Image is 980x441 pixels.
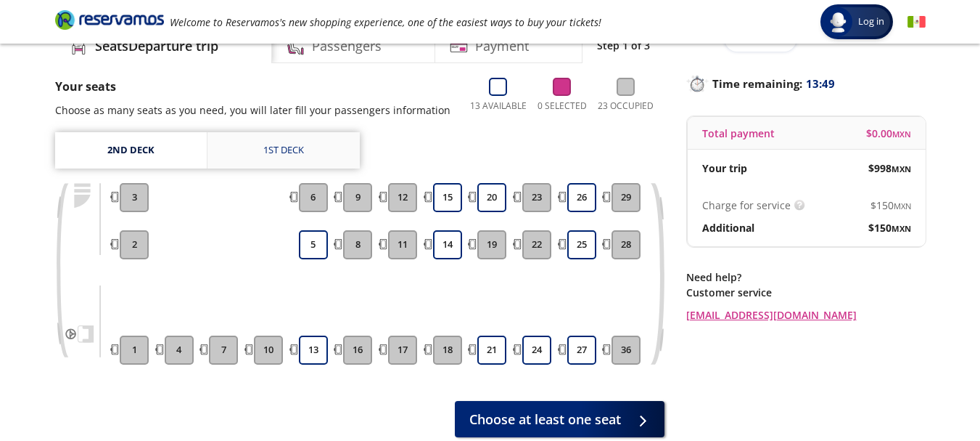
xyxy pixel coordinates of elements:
[870,198,911,213] span: $ 150
[477,336,506,365] button: 21
[612,336,641,365] button: 36
[866,126,911,141] span: $ 0.00
[538,100,587,113] p: 0 Selected
[433,336,462,365] button: 18
[868,161,911,176] span: $ 998
[612,183,641,212] button: 29
[567,230,596,259] button: 25
[702,198,791,213] p: Charge for service
[55,9,164,31] i: Brand Logo
[299,183,328,212] button: 6
[892,129,911,139] small: MXN
[522,183,551,212] button: 23
[263,143,304,158] div: 1st deck
[598,100,654,113] p: 23 Occupied
[522,230,551,259] button: 22
[455,401,664,437] button: Choose at least one seat
[55,78,450,95] p: Your seats
[470,100,527,113] p: 13 Available
[686,270,926,285] p: Need help?
[55,132,207,169] a: 2nd deck
[95,36,218,56] h4: Seats Departure trip
[702,126,775,141] p: Total payment
[433,230,462,259] button: 14
[55,9,164,35] a: Brand Logo
[892,223,911,234] small: MXN
[477,230,506,259] button: 19
[120,336,149,365] button: 1
[55,102,450,118] p: Choose as many seats as you need, you will later fill your passengers information
[343,183,372,212] button: 9
[686,73,926,94] p: Time remaining :
[686,285,926,300] p: Customer service
[254,336,283,365] button: 10
[343,230,372,259] button: 8
[312,36,382,56] h4: Passengers
[477,183,506,212] button: 20
[806,76,835,92] span: 13:49
[702,220,754,235] p: Additional
[567,336,596,365] button: 27
[686,307,926,323] a: [EMAIL_ADDRESS][DOMAIN_NAME]
[209,336,238,365] button: 7
[852,15,890,29] span: Log in
[475,36,529,56] h4: Payment
[343,336,372,365] button: 16
[702,161,747,176] p: Your trip
[299,336,328,365] button: 13
[896,357,965,426] iframe: Messagebird Livechat Widget
[388,336,417,365] button: 17
[597,38,650,53] p: Step 1 of 3
[388,183,417,212] button: 12
[894,201,911,211] small: MXN
[299,230,328,259] button: 5
[907,13,926,31] button: Español
[522,336,551,365] button: 24
[207,132,360,169] a: 1st deck
[388,230,417,259] button: 11
[165,336,194,365] button: 4
[469,410,621,429] span: Choose at least one seat
[170,15,601,29] em: Welcome to Reservamos's new shopping experience, one of the easiest ways to buy your tickets!
[120,183,149,212] button: 3
[868,220,911,235] span: $ 150
[612,230,641,259] button: 28
[567,183,596,212] button: 26
[433,183,462,212] button: 15
[120,230,149,259] button: 2
[892,163,911,174] small: MXN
